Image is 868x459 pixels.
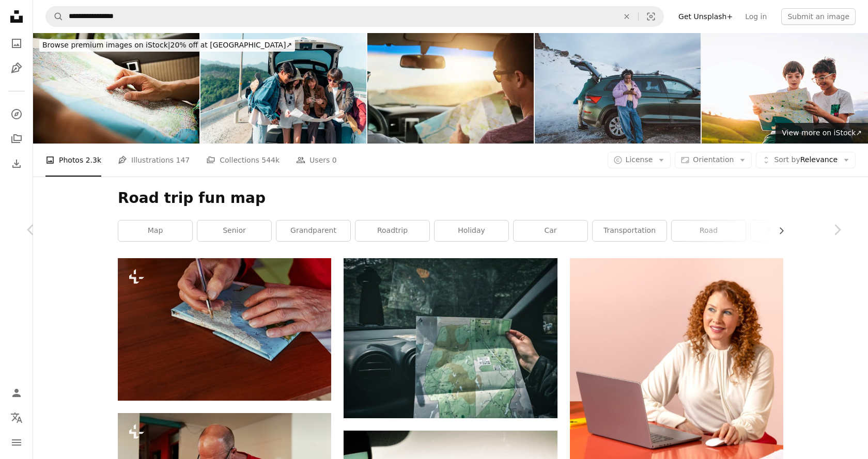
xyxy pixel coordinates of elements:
span: Orientation [693,155,734,164]
a: grandparent [276,220,350,241]
span: 147 [176,154,190,166]
button: Orientation [675,152,752,168]
span: Browse premium images on iStock | [42,41,170,49]
a: Photos [6,33,27,54]
a: Get Unsplash+ [672,8,739,25]
span: 20% off at [GEOGRAPHIC_DATA] ↗ [42,41,292,49]
a: automobile [751,220,825,241]
button: scroll list to the right [772,220,783,241]
span: Sort by [774,155,800,164]
a: Explore [6,104,27,124]
a: Illustrations 147 [118,144,190,177]
a: Log in [739,8,773,25]
a: Browse premium images on iStock|20% off at [GEOGRAPHIC_DATA]↗ [33,33,301,58]
button: Menu [6,432,27,453]
span: View more on iStock ↗ [782,129,862,137]
img: Car, reading map and travel on road trip, vacation and planning holiday for navigation. Friends, ... [367,33,534,144]
a: holiday [435,220,508,241]
a: senior [197,220,271,241]
img: Young woman using mobile phone while on a road trip [535,33,701,144]
a: car [514,220,587,241]
button: Language [6,407,27,428]
button: Sort byRelevance [756,152,856,168]
img: Person with a map [33,33,199,144]
a: roadtrip [355,220,429,241]
span: 544k [261,154,280,166]
a: Log in / Sign up [6,383,27,403]
a: map [118,220,192,241]
a: View more on iStock↗ [776,123,868,144]
a: transportation [593,220,667,241]
span: License [626,155,653,164]
a: person holding green and white plastic pack [344,334,557,343]
form: Find visuals sitewide [45,6,664,27]
span: Relevance [774,155,838,165]
button: Clear [615,7,638,26]
button: Submit an image [781,8,856,25]
a: Download History [6,153,27,174]
button: Search Unsplash [46,7,64,26]
a: Illustrations [6,58,27,78]
img: Two kids looking at map outdoors [702,33,868,144]
span: 0 [332,154,337,166]
button: License [608,152,671,168]
h1: Road trip fun map [118,189,783,208]
button: Visual search [639,7,663,26]
a: road [672,220,746,241]
img: a person writing on a map with a pen [118,258,331,400]
a: a person writing on a map with a pen [118,325,331,334]
img: person holding green and white plastic pack [344,258,557,418]
a: Next [806,180,868,279]
a: Collections [6,129,27,149]
a: Users 0 [296,144,337,177]
a: Collections 544k [206,144,280,177]
img: Group of Young Asian people road trip travel on summer holiday vacation [200,33,367,144]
